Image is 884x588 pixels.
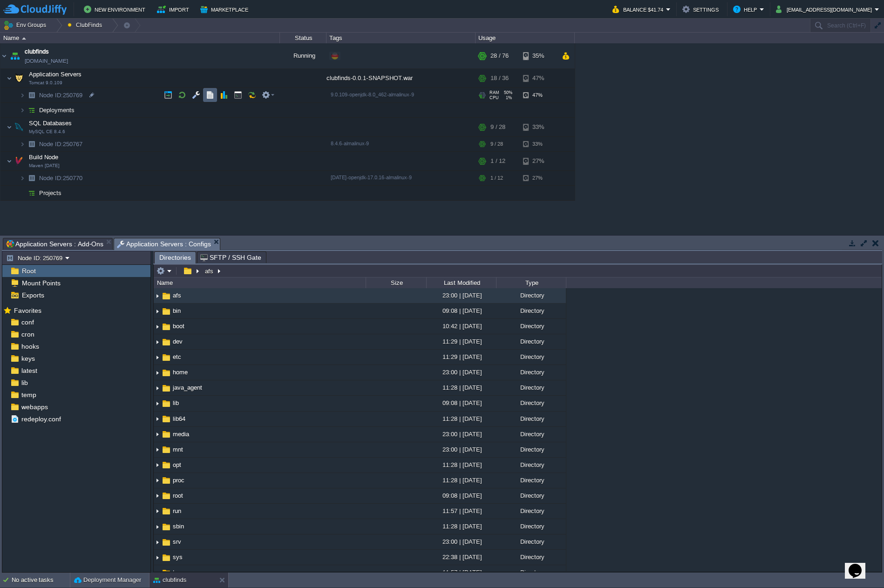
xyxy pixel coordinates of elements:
img: AMDAwAAAACH5BAEAAAAALAAAAAABAAEAAAICRAEAOw== [20,171,25,185]
div: 35% [523,43,553,68]
a: etc [171,353,183,361]
span: 250769 [38,91,84,99]
input: Click to enter the path [154,264,882,277]
span: SQL Databases [28,119,73,127]
img: AMDAwAAAACH5BAEAAAAALAAAAAABAAEAAAICRAEAOw== [8,43,21,68]
a: dev [171,338,184,345]
div: 9 / 28 [490,118,505,136]
div: 09:08 | [DATE] [426,396,496,410]
span: lib [171,399,180,407]
span: run [171,507,183,515]
a: sbin [171,522,185,530]
img: AMDAwAAAACH5BAEAAAAALAAAAAABAAEAAAICRAEAOw== [161,475,171,486]
img: AMDAwAAAACH5BAEAAAAALAAAAAABAAEAAAICRAEAOw== [161,352,171,363]
img: AMDAwAAAACH5BAEAAAAALAAAAAABAAEAAAICRAEAOw== [161,291,171,301]
div: 47% [523,69,553,88]
a: latest [20,366,39,375]
a: redeploy.conf [20,415,62,423]
img: AMDAwAAAACH5BAEAAAAALAAAAAABAAEAAAICRAEAOw== [20,186,25,200]
button: Node ID: 250769 [6,254,65,262]
span: Tomcat 9.0.109 [29,80,62,86]
span: 50% [503,90,512,95]
div: 11:29 | [DATE] [426,334,496,349]
button: Import [157,4,192,15]
div: 18 / 36 [490,69,509,88]
a: sys [171,553,184,561]
span: 8.4.6-almalinux-9 [331,141,369,146]
a: Mount Points [20,279,62,287]
span: Exports [20,291,46,299]
a: cron [20,330,36,338]
a: Node ID:250770 [38,174,84,182]
span: media [171,430,190,438]
a: Deployments [38,106,76,114]
img: AMDAwAAAACH5BAEAAAAALAAAAAABAAEAAAICRAEAOw== [20,137,25,151]
div: 1 / 12 [490,171,503,185]
div: 11:28 | [DATE] [426,519,496,534]
span: CPU [490,95,499,100]
div: Running [280,43,326,68]
img: AMDAwAAAACH5BAEAAAAALAAAAAABAAEAAAICRAEAOw== [161,368,171,378]
span: RAM [490,90,499,95]
img: AMDAwAAAACH5BAEAAAAALAAAAAABAAEAAAICRAEAOw== [161,414,171,424]
span: lib [20,378,29,387]
span: bin [171,307,182,315]
a: lib64 [171,415,187,423]
img: AMDAwAAAACH5BAEAAAAALAAAAAABAAEAAAICRAEAOw== [161,506,171,516]
span: webapps [20,403,49,411]
div: Directory [496,396,566,410]
a: java_agent [171,384,204,392]
a: temp [20,391,38,399]
img: CloudJiffy [3,4,67,15]
div: Last Modified [427,277,496,288]
span: Favorites [12,306,43,315]
a: hooks [20,342,41,351]
img: AMDAwAAAACH5BAEAAAAALAAAAAABAAEAAAICRAEAOw== [20,88,25,102]
div: Name [155,277,366,288]
button: Balance $41.74 [612,4,666,15]
div: Directory [496,412,566,426]
div: Directory [496,519,566,534]
img: AMDAwAAAACH5BAEAAAAALAAAAAABAAEAAAICRAEAOw== [25,186,38,200]
img: AMDAwAAAACH5BAEAAAAALAAAAAABAAEAAAICRAEAOw== [25,171,38,185]
div: Directory [496,534,566,549]
img: AMDAwAAAACH5BAEAAAAALAAAAAABAAEAAAICRAEAOw== [22,37,26,40]
button: Deployment Manager [74,575,141,585]
button: Help [733,4,760,15]
div: 23:00 | [DATE] [426,288,496,303]
span: afs [171,291,183,299]
img: AMDAwAAAACH5BAEAAAAALAAAAAABAAEAAAICRAEAOw== [0,43,8,68]
a: root [171,492,184,500]
img: AMDAwAAAACH5BAEAAAAALAAAAAABAAEAAAICRAEAOw== [154,412,161,426]
img: AMDAwAAAACH5BAEAAAAALAAAAAABAAEAAAICRAEAOw== [161,460,171,470]
img: AMDAwAAAACH5BAEAAAAALAAAAAABAAEAAAICRAEAOw== [154,350,161,365]
img: AMDAwAAAACH5BAEAAAAALAAAAAABAAEAAAICRAEAOw== [161,337,171,347]
button: afs [204,267,216,275]
img: AMDAwAAAACH5BAEAAAAALAAAAAABAAEAAAICRAEAOw== [154,397,161,411]
div: Status [280,33,326,43]
span: proc [171,476,186,484]
div: 27% [523,152,553,170]
div: Tags [327,33,475,43]
span: Application Servers : Add-Ons [6,238,103,250]
span: MySQL CE 8.4.6 [29,129,65,135]
div: 22:38 | [DATE] [426,550,496,564]
button: Env Groups [3,19,49,32]
div: Usage [476,33,574,43]
a: tmp [171,568,184,576]
a: [DOMAIN_NAME] [25,56,68,66]
img: AMDAwAAAACH5BAEAAAAALAAAAAABAAEAAAICRAEAOw== [154,504,161,519]
div: Directory [496,458,566,472]
div: 9 / 28 [490,137,503,151]
span: Application Servers : Configs [117,238,211,250]
div: Directory [496,288,566,303]
img: AMDAwAAAACH5BAEAAAAALAAAAAABAAEAAAICRAEAOw== [154,319,161,334]
button: Settings [682,4,721,15]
